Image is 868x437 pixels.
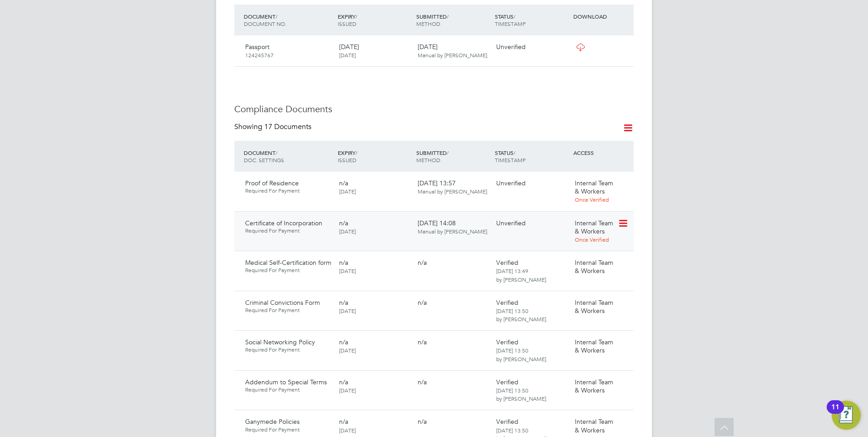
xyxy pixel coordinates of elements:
[335,39,414,63] div: [DATE]
[245,298,320,307] span: Criminal Convictions Form
[338,156,356,164] span: ISSUED
[339,298,348,307] span: n/a
[414,39,493,63] div: [DATE]
[276,149,277,156] span: /
[245,219,322,227] span: Certificate of Incorporation
[245,417,300,426] span: Ganymede Policies
[339,258,348,267] span: n/a
[418,258,427,267] span: n/a
[245,378,327,386] span: Addendum to Special Terms
[496,179,526,187] span: Unverified
[513,149,515,156] span: /
[339,188,356,195] span: [DATE]
[245,346,332,353] span: Required For Payment
[234,122,313,132] div: Showing
[575,417,613,434] span: Internal Team & Workers
[339,417,348,426] span: n/a
[575,219,613,235] span: Internal Team & Workers
[245,338,315,346] span: Social Networking Policy
[244,20,286,27] span: DOCUMENT NO.
[339,307,356,314] span: [DATE]
[339,338,348,346] span: n/a
[339,51,356,59] span: [DATE]
[496,307,547,323] span: [DATE] 13:50 by [PERSON_NAME].
[414,8,493,32] div: SUBMITTED
[496,338,518,346] span: Verified
[245,227,332,234] span: Required For Payment
[245,307,332,314] span: Required For Payment
[496,417,518,426] span: Verified
[575,258,613,275] span: Internal Team & Workers
[575,298,613,315] span: Internal Team & Workers
[245,187,332,194] span: Required For Payment
[339,219,348,227] span: n/a
[339,267,356,274] span: [DATE]
[495,20,526,27] span: TIMESTAMP
[416,156,440,164] span: METHOD
[234,103,634,115] h3: Compliance Documents
[496,43,526,51] span: Unverified
[276,13,277,20] span: /
[244,156,284,164] span: DOC. SETTINGS
[418,378,427,386] span: n/a
[245,258,331,267] span: Medical Self-Certification form
[496,298,518,307] span: Verified
[418,219,488,235] span: [DATE] 14:08
[571,8,634,25] div: DOWNLOAD
[831,407,839,419] div: 11
[418,51,488,59] span: Manual by [PERSON_NAME].
[447,13,449,20] span: /
[338,20,356,27] span: ISSUED
[245,386,332,393] span: Required For Payment
[414,144,493,168] div: SUBMITTED
[339,378,348,386] span: n/a
[496,378,518,386] span: Verified
[575,236,609,243] span: Once Verified
[447,149,449,156] span: /
[418,298,427,307] span: n/a
[245,267,332,274] span: Required For Payment
[339,387,356,394] span: [DATE]
[575,196,609,203] span: Once Verified
[245,426,332,433] span: Required For Payment
[493,8,571,32] div: STATUS
[416,20,440,27] span: METHOD
[339,228,356,235] span: [DATE]
[355,149,357,156] span: /
[575,378,613,394] span: Internal Team & Workers
[418,417,427,426] span: n/a
[335,144,414,168] div: EXPIRY
[242,144,335,168] div: DOCUMENT
[355,13,357,20] span: /
[418,188,488,195] span: Manual by [PERSON_NAME].
[496,347,547,362] span: [DATE] 13:50 by [PERSON_NAME].
[245,51,274,59] span: 124245767
[496,267,547,283] span: [DATE] 13:49 by [PERSON_NAME].
[513,13,515,20] span: /
[575,179,613,195] span: Internal Team & Workers
[418,228,488,235] span: Manual by [PERSON_NAME].
[335,8,414,32] div: EXPIRY
[245,179,299,187] span: Proof of Residence
[832,401,861,430] button: Open Resource Center, 11 new notifications
[571,144,634,161] div: ACCESS
[418,179,488,195] span: [DATE] 13:57
[575,338,613,354] span: Internal Team & Workers
[339,427,356,434] span: [DATE]
[418,338,427,346] span: n/a
[496,219,526,227] span: Unverified
[496,387,547,402] span: [DATE] 13:50 by [PERSON_NAME].
[339,179,348,187] span: n/a
[339,347,356,354] span: [DATE]
[242,8,335,32] div: DOCUMENT
[493,144,571,168] div: STATUS
[495,156,526,164] span: TIMESTAMP
[264,122,311,131] span: 17 Documents
[496,258,518,267] span: Verified
[242,39,335,63] div: Passport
